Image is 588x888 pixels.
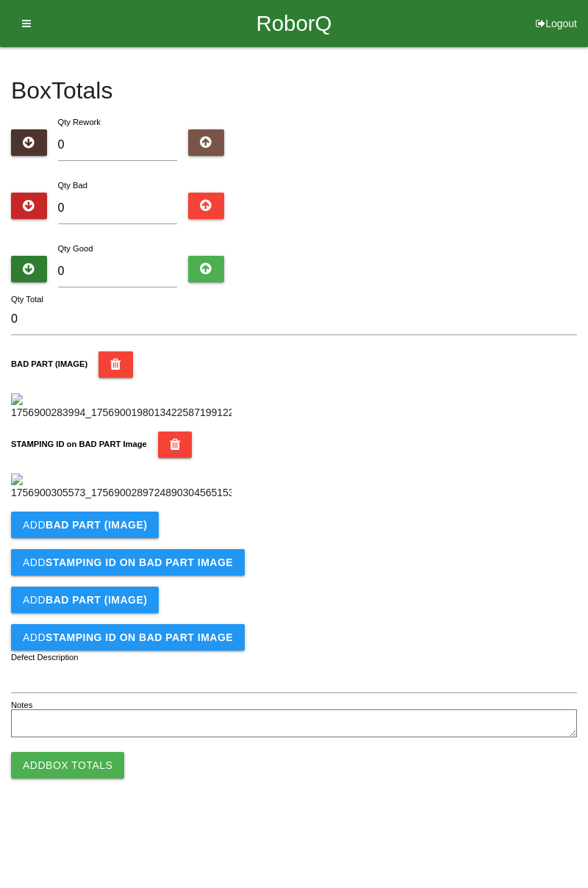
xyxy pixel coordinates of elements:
[11,587,159,613] button: AddBAD PART (IMAGE)
[11,699,32,712] label: Notes
[11,359,87,368] b: BAD PART (IMAGE)
[11,393,232,420] img: 1756900283994_17569001980134225871991229839573.jpg
[11,440,147,448] b: STAMPING ID on BAD PART Image
[46,631,233,643] b: STAMPING ID on BAD PART Image
[11,549,245,576] button: AddSTAMPING ID on BAD PART Image
[11,624,245,651] button: AddSTAMPING ID on BAD PART Image
[158,432,193,458] button: STAMPING ID on BAD PART Image
[58,118,101,126] label: Qty Rework
[11,473,232,501] img: 1756900305573_1756900289724890304565153185420.jpg
[11,752,124,778] button: AddBox Totals
[46,556,233,568] b: STAMPING ID on BAD PART Image
[46,594,147,606] b: BAD PART (IMAGE)
[11,512,159,538] button: AddBAD PART (IMAGE)
[58,244,93,253] label: Qty Good
[11,651,79,664] label: Defect Description
[58,181,87,190] label: Qty Bad
[11,293,43,306] label: Qty Total
[46,519,147,531] b: BAD PART (IMAGE)
[11,78,577,104] h4: Box Totals
[98,351,133,378] button: BAD PART (IMAGE)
